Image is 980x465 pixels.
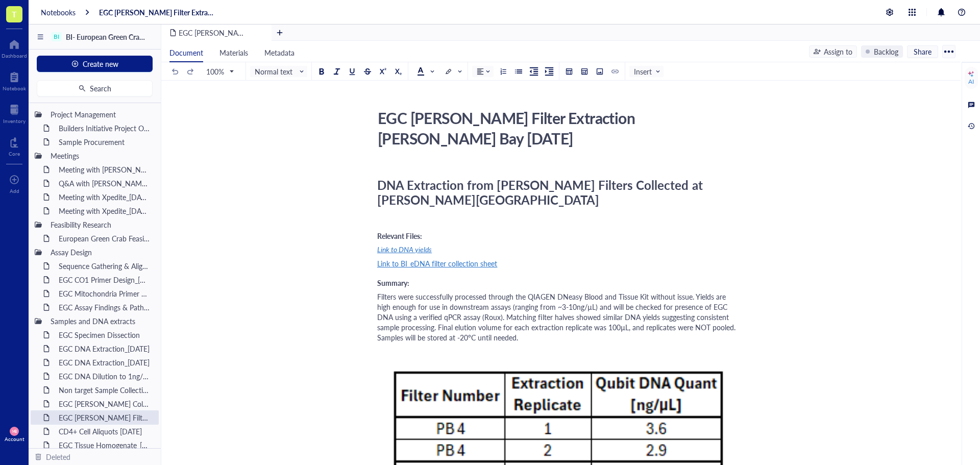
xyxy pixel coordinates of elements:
[46,107,155,121] div: Project Management
[54,231,155,246] div: European Green Crab Feasibility Research
[37,56,153,72] button: Create new
[914,47,932,56] span: Share
[634,67,661,76] span: Insert
[12,429,16,433] span: MB
[46,245,155,259] div: Assay Design
[219,47,248,58] span: Materials
[377,244,432,254] span: Link to DNA yields
[373,105,737,151] div: EGC [PERSON_NAME] Filter Extraction [PERSON_NAME] Bay [DATE]
[90,84,111,92] span: Search
[2,53,27,59] div: Dashboard
[54,424,155,438] div: CD4+ Cell Aliquots [DATE]
[907,45,938,58] button: Share
[2,36,27,59] a: Dashboard
[54,176,155,190] div: Q&A with [PERSON_NAME] [DATE]
[37,80,153,96] button: Search
[377,258,497,268] span: Link to BI_eDNA filter collection sheet
[54,259,155,273] div: Sequence Gathering & Alignment
[12,8,17,20] span: T
[264,47,295,58] span: Metadata
[66,32,203,42] span: BI- European Green Crab [PERSON_NAME]
[46,451,70,462] div: Deleted
[46,149,155,163] div: Meetings
[83,60,118,68] span: Create new
[54,328,155,342] div: EGC Specimen Dissection
[46,314,155,328] div: Samples and DNA extracts
[54,121,155,135] div: Builders Initiative Project Outline
[3,85,26,91] div: Notebook
[824,46,852,57] div: Assign to
[54,204,155,218] div: Meeting with Xpedite_[DATE]
[3,69,26,91] a: Notebook
[54,438,155,452] div: EGC Tissue Homogenate_[DATE]
[54,33,59,40] div: BI
[377,231,422,241] span: Relevant Files:
[54,286,155,301] div: EGC Mitochondria Primer Design_[DATE]
[54,273,155,287] div: EGC CO1 Primer Design_[DATE]
[54,162,155,177] div: Meeting with [PERSON_NAME][GEOGRAPHIC_DATA] [DATE]
[3,118,26,124] div: Inventory
[874,46,898,57] div: Backlog
[41,8,76,17] a: Notebooks
[54,341,155,356] div: EGC DNA Extraction_[DATE]
[54,397,155,411] div: EGC [PERSON_NAME] Collection
[54,190,155,204] div: Meeting with Xpedite_[DATE]
[54,369,155,383] div: EGC DNA Dilution to 1ng/ul_[DATE]
[5,436,24,442] div: Account
[54,410,155,425] div: EGC [PERSON_NAME] Filter Extraction [PERSON_NAME] Bay [DATE]
[169,47,203,58] span: Document
[377,291,738,342] span: Filters were successfully processed through the QIAGEN DNeasy Blood and Tissue Kit without issue....
[46,217,155,232] div: Feasibility Research
[99,8,214,17] a: EGC [PERSON_NAME] Filter Extraction [PERSON_NAME] Bay [DATE]
[10,188,19,194] div: Add
[9,151,20,157] div: Core
[54,135,155,149] div: Sample Procurement
[206,67,233,76] span: 100%
[968,78,974,86] div: AI
[54,355,155,370] div: EGC DNA Extraction_[DATE]
[54,300,155,314] div: EGC Assay Findings & Pathways_[DATE]
[9,134,20,157] a: Core
[377,176,706,208] span: DNA Extraction from [PERSON_NAME] Filters Collected at [PERSON_NAME][GEOGRAPHIC_DATA]
[377,278,409,288] span: Summary:
[255,67,305,76] span: Normal text
[3,102,26,124] a: Inventory
[54,383,155,397] div: Non target Sample Collection, Dissection & DNA extraction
